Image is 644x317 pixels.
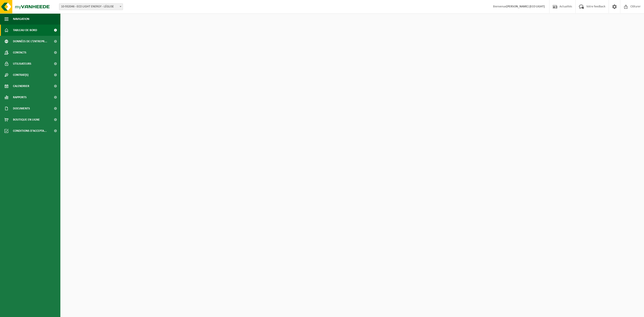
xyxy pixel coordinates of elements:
span: Rapports [13,92,27,103]
span: Utilisateurs [13,58,31,69]
span: Contacts [13,47,26,58]
span: Documents [13,103,30,114]
strong: [PERSON_NAME] (ECO LIGHT) [506,5,545,8]
span: Calendrier [13,81,29,92]
span: Conditions d'accepta... [13,125,47,136]
span: 10-932046 - ECO LIGHT ENERGY - LÉGLISE [59,3,123,10]
span: Contrat(s) [13,69,28,81]
span: Boutique en ligne [13,114,40,125]
span: Tableau de bord [13,25,37,36]
span: 10-932046 - ECO LIGHT ENERGY - LÉGLISE [59,4,123,10]
span: Navigation [13,13,29,25]
span: Données de l'entrepr... [13,36,47,47]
